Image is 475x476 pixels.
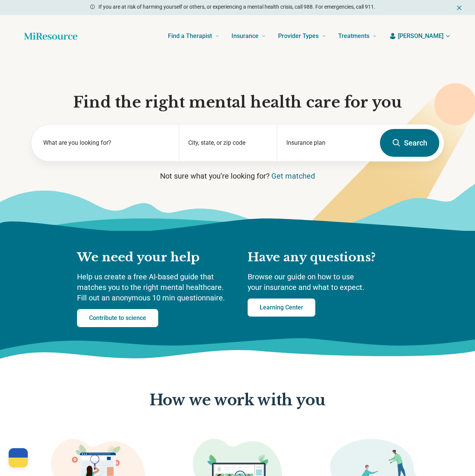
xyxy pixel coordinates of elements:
[398,32,443,41] span: [PERSON_NAME]
[150,392,325,409] p: How we work with you
[248,299,315,317] a: Learning Center
[248,250,398,265] h2: Have any questions?
[24,29,77,44] a: Home page
[338,31,369,41] span: Treatments
[278,21,326,51] a: Provider Types
[380,129,439,157] button: Search
[248,271,398,293] p: Browse our guide on how to use your insurance and what to expect.
[231,31,259,41] span: Insurance
[31,92,444,112] h1: Find the right mental health care for you
[278,31,319,41] span: Provider Types
[98,3,375,11] p: If you are at risk of harming yourself or others, or experiencing a mental health crisis, call 98...
[231,21,266,51] a: Insurance
[168,21,219,51] a: Find a Therapist
[77,250,233,265] h2: We need your help
[31,171,444,181] p: Not sure what you’re looking for?
[77,309,158,327] a: Contribute to science
[43,138,170,147] label: What are you looking for?
[455,3,463,12] button: Dismiss
[168,31,212,41] span: Find a Therapist
[389,32,451,41] button: [PERSON_NAME]
[77,271,233,303] p: Help us create a free AI-based guide that matches you to the right mental healthcare. Fill out an...
[271,171,315,180] a: Get matched
[338,21,377,51] a: Treatments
